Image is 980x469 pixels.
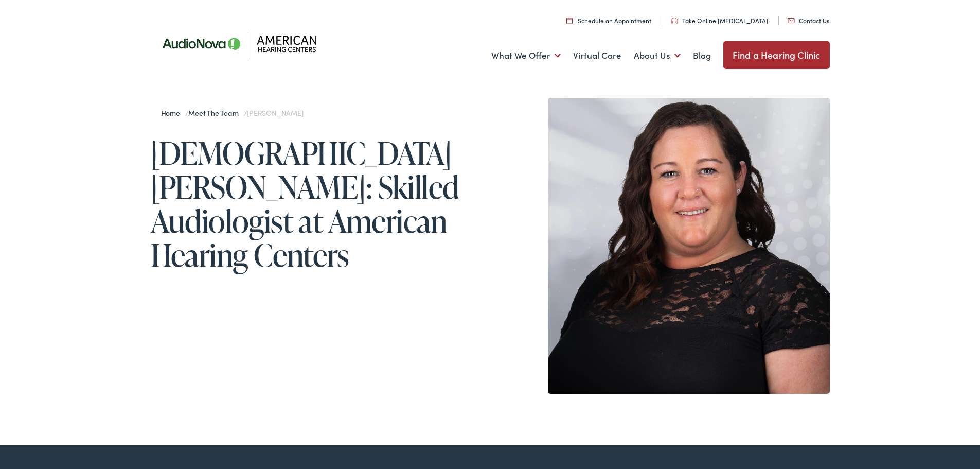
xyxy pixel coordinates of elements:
img: utility icon [788,18,795,23]
a: Meet the Team [188,108,243,118]
a: Find a Hearing Clinic [723,41,830,69]
img: utility icon [671,18,678,24]
img: utility icon [566,17,573,24]
a: Home [161,108,185,118]
a: Schedule an Appointment [566,16,651,25]
a: Contact Us [788,16,829,25]
a: About Us [634,37,681,75]
h1: [DEMOGRAPHIC_DATA][PERSON_NAME]: Skilled Audiologist at American Hearing Centers [151,136,490,272]
a: Virtual Care [573,37,621,75]
img: Cristin Craig is a regional operations manager at American Hearing Centers in New Jersey. [548,98,830,394]
a: What We Offer [491,37,561,75]
a: Blog [693,37,711,75]
span: [PERSON_NAME] [247,108,303,118]
span: / / [161,108,304,118]
a: Take Online [MEDICAL_DATA] [671,16,768,25]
